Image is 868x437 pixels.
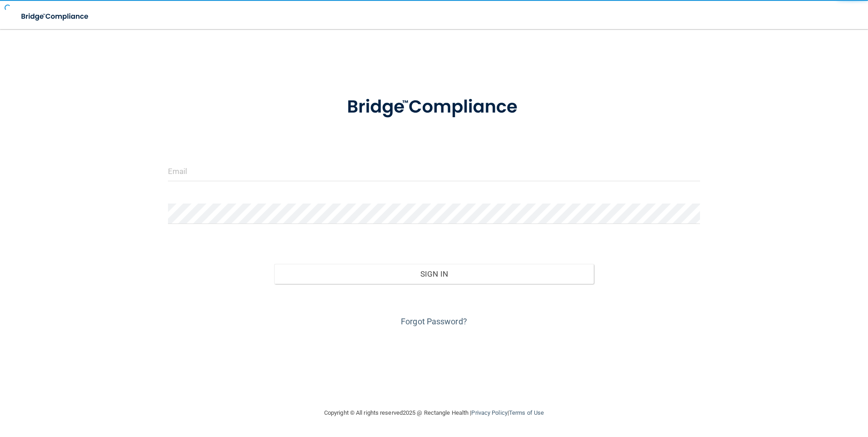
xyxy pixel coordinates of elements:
a: Terms of Use [509,409,544,416]
a: Forgot Password? [401,317,467,326]
a: Privacy Policy [471,409,507,416]
input: Email [168,161,700,181]
div: Copyright © All rights reserved 2025 @ Rectangle Health | | [268,398,600,427]
img: bridge_compliance_login_screen.278c3ca4.svg [14,7,97,26]
button: Sign In [274,264,594,284]
img: bridge_compliance_login_screen.278c3ca4.svg [328,84,540,131]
